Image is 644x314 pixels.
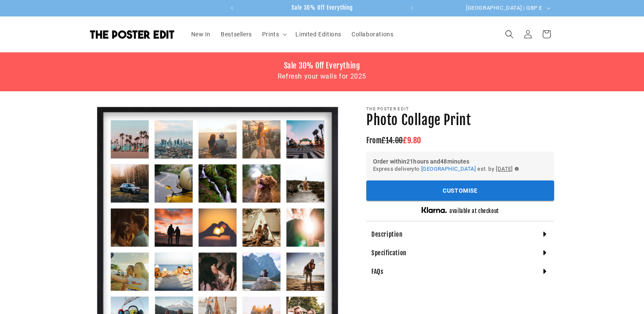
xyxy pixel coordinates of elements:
img: The Poster Edit [90,30,174,39]
span: Prints [262,30,279,38]
span: Bestsellers [221,30,252,38]
h4: Specification [371,249,406,257]
span: Collaborations [352,30,393,38]
span: £9.80 [403,136,421,145]
summary: Prints [257,25,291,43]
h4: FAQs [371,268,383,276]
span: £14.00 [382,136,403,145]
button: Customise [366,180,554,201]
span: New In [191,30,211,38]
span: Express delivery to [373,164,419,174]
h3: From [366,136,554,145]
span: [GEOGRAPHIC_DATA] [421,166,476,172]
span: est. by [477,164,494,174]
a: Collaborations [346,25,398,43]
div: outlined primary button group [366,180,554,201]
span: Limited Editions [295,30,341,38]
span: [DATE] [496,164,513,174]
h6: Order within 21 hours and 48 minutes [373,158,547,164]
p: The Poster Edit [366,106,554,112]
a: Limited Editions [290,25,346,43]
a: Bestsellers [216,25,257,43]
h4: Description [371,230,403,239]
button: [GEOGRAPHIC_DATA] [421,164,476,174]
h5: available at checkout [449,208,499,215]
a: The Poster Edit [87,27,178,42]
h1: Photo Collage Print [366,112,554,129]
a: New In [186,25,216,43]
span: Sale 30% Off Everything [292,4,353,11]
span: [GEOGRAPHIC_DATA] | GBP £ [466,4,543,12]
summary: Search [500,25,519,44]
